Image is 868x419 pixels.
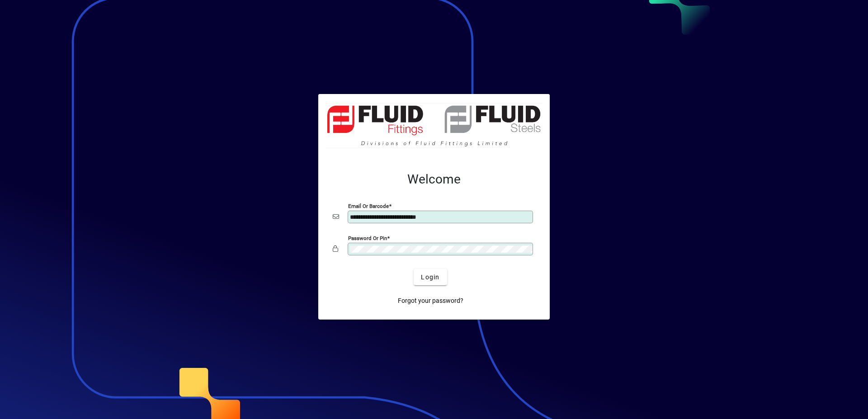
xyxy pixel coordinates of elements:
a: Forgot your password? [394,292,467,309]
h2: Welcome [333,172,535,187]
mat-label: Password or Pin [348,235,387,241]
mat-label: Email or Barcode [348,203,389,209]
button: Login [414,269,447,285]
span: Login [421,273,439,282]
span: Forgot your password? [398,296,463,306]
